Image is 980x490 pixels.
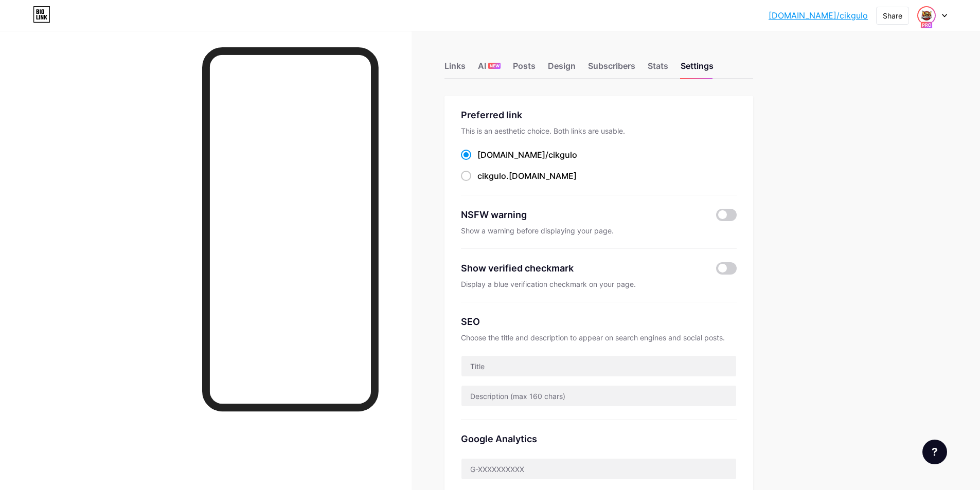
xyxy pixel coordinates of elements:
[477,149,577,161] div: [DOMAIN_NAME]/
[513,60,536,78] div: Posts
[548,150,577,160] span: cikgulo
[461,261,574,275] div: Show verified checkmark
[461,279,737,289] div: Display a blue verification checkmark on your page.
[461,459,736,479] input: G-XXXXXXXXXX
[461,356,736,376] input: Title
[444,60,466,78] div: Links
[461,333,737,343] div: Choose the title and description to appear on search engines and social posts.
[490,63,500,69] span: NEW
[478,60,501,78] div: AI
[461,126,737,136] div: This is an aesthetic choice. Both links are usable.
[461,432,737,446] div: Google Analytics
[461,315,737,329] div: SEO
[883,10,902,21] div: Share
[477,171,506,181] span: cikgulo
[648,60,668,78] div: Stats
[461,108,737,122] div: Preferred link
[548,60,576,78] div: Design
[461,208,701,222] div: NSFW warning
[769,9,868,22] a: [DOMAIN_NAME]/cikgulo
[461,226,737,236] div: Show a warning before displaying your page.
[477,170,577,182] div: .[DOMAIN_NAME]
[461,386,736,406] input: Description (max 160 chars)
[918,7,935,24] img: cikgulo
[681,60,714,78] div: Settings
[588,60,635,78] div: Subscribers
